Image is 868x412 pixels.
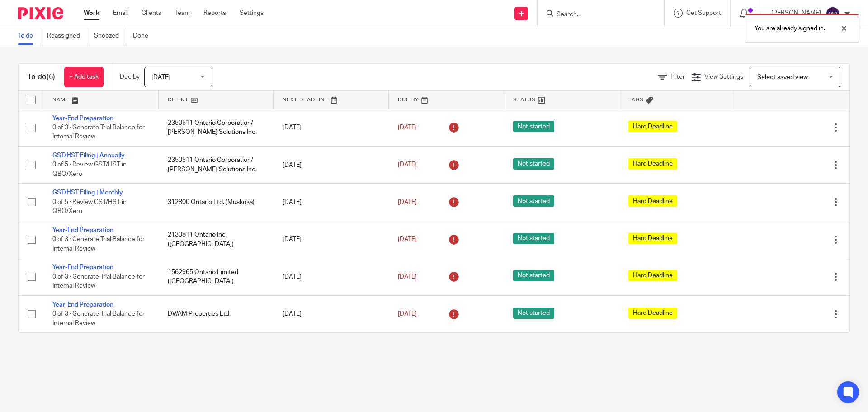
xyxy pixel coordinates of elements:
[159,109,274,146] td: 2350511 Ontario Corporation/ [PERSON_NAME] Solutions Inc.
[133,27,155,45] a: Done
[52,274,145,289] span: 0 of 3 · Generate Trial Balance for Internal Review
[113,9,128,18] a: Email
[274,109,389,146] td: [DATE]
[52,302,113,308] a: Year-End Preparation
[628,97,644,102] span: Tags
[52,236,145,252] span: 0 of 3 · Generate Trial Balance for Internal Review
[513,233,554,244] span: Not started
[628,158,677,170] span: Hard Deadline
[704,74,743,80] span: View Settings
[52,189,123,196] a: GST/HST Filing | Monthly
[274,221,389,258] td: [DATE]
[120,72,140,81] p: Due by
[47,27,87,45] a: Reassigned
[159,184,274,221] td: 312800 Ontario Ltd. (Muskoka)
[398,311,417,317] span: [DATE]
[47,73,55,81] span: (6)
[52,124,145,140] span: 0 of 3 · Generate Trial Balance for Internal Review
[151,74,170,81] span: [DATE]
[628,195,677,207] span: Hard Deadline
[274,184,389,221] td: [DATE]
[64,67,104,87] a: + Add task
[203,9,226,18] a: Reports
[398,236,417,242] span: [DATE]
[826,6,840,21] img: svg%3E
[94,27,126,45] a: Snoozed
[52,264,113,270] a: Year-End Preparation
[274,146,389,183] td: [DATE]
[513,121,554,132] span: Not started
[52,227,113,233] a: Year-End Preparation
[398,162,417,168] span: [DATE]
[18,7,63,19] img: Pixie
[398,199,417,205] span: [DATE]
[670,74,685,80] span: Filter
[52,115,113,122] a: Year-End Preparation
[398,274,417,280] span: [DATE]
[175,9,190,18] a: Team
[159,146,274,183] td: 2350511 Ontario Corporation/ [PERSON_NAME] Solutions Inc.
[52,152,125,159] a: GST/HST Filing | Annually
[628,308,677,319] span: Hard Deadline
[142,9,161,18] a: Clients
[52,162,127,178] span: 0 of 5 · Review GST/HST in QBO/Xero
[28,72,55,82] h1: To do
[159,295,274,332] td: DWAM Properties Ltd.
[628,270,677,281] span: Hard Deadline
[755,24,825,33] p: You are already signed in.
[159,221,274,258] td: 2130811 Ontario Inc. ([GEOGRAPHIC_DATA])
[274,295,389,332] td: [DATE]
[513,158,554,170] span: Not started
[18,27,40,45] a: To do
[240,9,264,18] a: Settings
[52,311,145,327] span: 0 of 3 · Generate Trial Balance for Internal Review
[84,9,99,18] a: Work
[159,258,274,295] td: 1562965 Ontario Limited ([GEOGRAPHIC_DATA])
[513,195,554,207] span: Not started
[628,233,677,244] span: Hard Deadline
[628,121,677,132] span: Hard Deadline
[513,270,554,281] span: Not started
[398,124,417,131] span: [DATE]
[52,199,127,215] span: 0 of 5 · Review GST/HST in QBO/Xero
[757,74,808,81] span: Select saved view
[274,258,389,295] td: [DATE]
[513,308,554,319] span: Not started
